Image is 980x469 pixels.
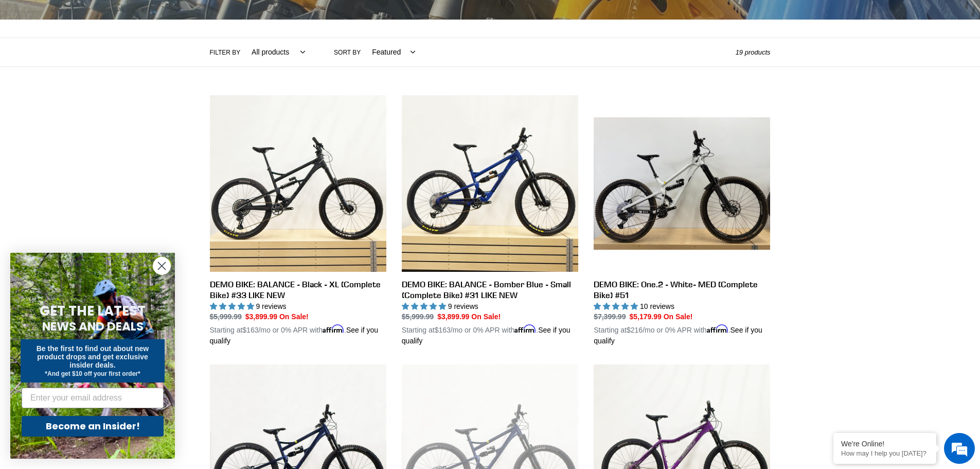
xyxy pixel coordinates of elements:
label: Filter by [210,48,241,57]
span: *And get $10 off your first order* [45,370,140,377]
span: Be the first to find out about new product drops and get exclusive insider deals. [37,344,149,369]
button: Become an Insider! [22,416,164,437]
label: Sort by [334,48,361,57]
p: How may I help you today? [841,449,929,457]
button: Close dialog [153,257,171,275]
span: 19 products [736,48,771,56]
span: GET THE LATEST [40,302,146,320]
div: We're Online! [841,440,929,448]
span: NEWS AND DEALS [42,318,144,335]
input: Enter your email address [22,388,164,408]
